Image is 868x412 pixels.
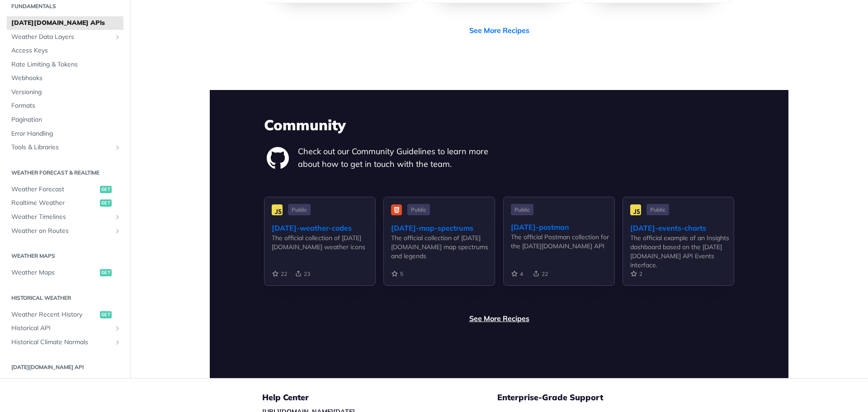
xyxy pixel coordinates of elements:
a: [DATE][DOMAIN_NAME] APIs [7,16,123,30]
a: Weather TimelinesShow subpages for Weather Timelines [7,210,123,224]
p: Check out our Community Guidelines to learn more about how to get in touch with the team. [298,145,499,170]
span: Weather on Routes [11,226,112,235]
div: [DATE]-postman [511,222,614,232]
span: Rate Limiting & Tokens [11,60,121,69]
span: Access Keys [11,46,121,55]
h2: Fundamentals [7,2,123,10]
a: Weather Mapsget [7,266,123,279]
a: Public [DATE]-map-spectrums The official collection of [DATE][DOMAIN_NAME] map spectrums and legends [383,197,495,300]
a: Public [DATE]-postman The official Postman collection for the [DATE][DOMAIN_NAME] API [503,197,615,300]
div: The official collection of [DATE][DOMAIN_NAME] weather icons [272,233,375,251]
span: Tools & Libraries [11,143,112,152]
span: Public [288,204,311,215]
h3: Community [264,115,734,135]
a: Weather Forecastget [7,183,123,196]
a: Public [DATE]-events-charts The official example of an Insights dashboard based on the [DATE][DOM... [623,197,734,300]
h2: Weather Maps [7,252,123,260]
span: Formats [11,101,121,110]
span: Weather Maps [11,268,98,277]
span: get [100,199,112,207]
span: [DATE][DOMAIN_NAME] APIs [11,19,121,28]
div: [DATE]-events-charts [630,223,734,233]
a: Error Handling [7,127,123,141]
span: Historical API [11,324,112,333]
span: get [100,269,112,276]
a: Rate Limiting & Tokens [7,58,123,71]
span: Error Handling [11,129,121,138]
a: See More Recipes [469,25,529,36]
span: Pagination [11,115,121,124]
button: Show subpages for Historical API [114,325,121,332]
span: Weather Forecast [11,185,98,194]
h2: Historical Weather [7,294,123,302]
h2: Weather Forecast & realtime [7,169,123,177]
h5: Enterprise-Grade Support [497,392,709,403]
h5: Help Center [262,392,497,403]
span: Weather Data Layers [11,32,112,41]
a: Historical APIShow subpages for Historical API [7,322,123,335]
a: Realtime Weatherget [7,196,123,210]
span: Historical Climate Normals [11,338,112,347]
button: Show subpages for Weather Timelines [114,213,121,221]
a: Historical Climate NormalsShow subpages for Historical Climate Normals [7,336,123,349]
a: Access Keys [7,44,123,57]
a: Tools & LibrariesShow subpages for Tools & Libraries [7,141,123,154]
button: Show subpages for Historical Climate Normals [114,339,121,346]
div: [DATE]-map-spectrums [391,223,495,233]
div: The official example of an Insights dashboard based on the [DATE][DOMAIN_NAME] API Events interface. [630,233,734,270]
a: Weather Data LayersShow subpages for Weather Data Layers [7,30,123,43]
button: Show subpages for Weather Data Layers [114,33,121,40]
button: Show subpages for Weather on Routes [114,227,121,234]
span: Public [646,204,669,215]
span: Weather Timelines [11,213,112,222]
div: The official Postman collection for the [DATE][DOMAIN_NAME] API [511,232,614,251]
span: get [100,311,112,318]
span: Realtime Weather [11,199,98,208]
h2: [DATE][DOMAIN_NAME] API [7,363,123,371]
span: Weather Recent History [11,310,98,319]
a: Weather Recent Historyget [7,308,123,321]
a: Formats [7,99,123,113]
span: Public [407,204,430,215]
a: Weather on RoutesShow subpages for Weather on Routes [7,224,123,237]
div: [DATE]-weather-codes [272,223,375,233]
a: See More Recipes [469,313,529,324]
a: Public [DATE]-weather-codes The official collection of [DATE][DOMAIN_NAME] weather icons [264,197,376,300]
span: Webhooks [11,74,121,83]
span: Public [511,204,533,215]
span: get [100,186,112,193]
span: Versioning [11,88,121,97]
a: Webhooks [7,71,123,85]
button: Show subpages for Tools & Libraries [114,144,121,151]
a: Versioning [7,85,123,99]
a: Pagination [7,113,123,127]
div: The official collection of [DATE][DOMAIN_NAME] map spectrums and legends [391,233,495,260]
a: Locations APIShow subpages for Locations API [7,377,123,391]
